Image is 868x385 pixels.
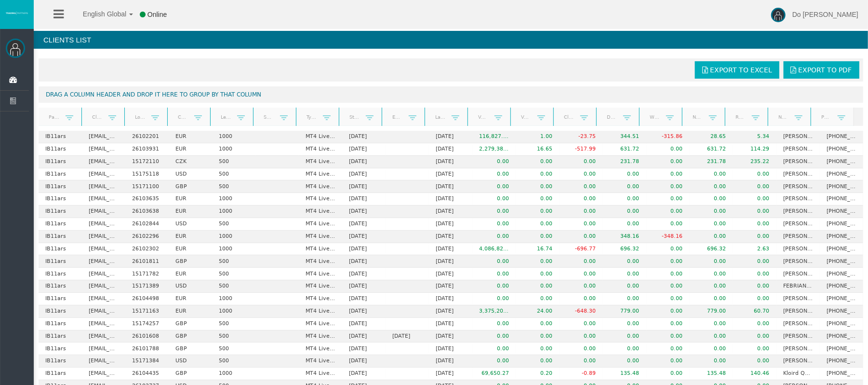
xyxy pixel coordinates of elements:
[733,293,776,305] td: 0.00
[82,143,125,156] td: [EMAIL_ADDRESS][DOMAIN_NAME]
[516,193,560,206] td: 0.00
[690,168,733,181] td: 0.00
[733,255,776,268] td: 0.00
[603,243,646,256] td: 696.32
[429,218,472,231] td: [DATE]
[646,206,690,218] td: 0.00
[169,193,212,206] td: EUR
[214,110,237,124] a: Leverage
[125,268,169,280] td: 15171782
[733,168,776,181] td: 0.00
[39,280,82,293] td: IB11ars
[299,318,342,330] td: MT4 LiveFloatingSpreadAccount
[820,318,863,330] td: [PHONE_NUMBER]
[125,180,169,193] td: 15171100
[42,110,66,124] a: Partner code
[776,280,820,293] td: FEBRIANTOMI FEBRIANTOMI
[560,318,603,330] td: 0.00
[516,206,560,218] td: 0.00
[820,180,863,193] td: [PHONE_NUMBER]
[429,193,472,206] td: [DATE]
[560,206,603,218] td: 0.00
[212,156,255,168] td: 500
[212,218,255,231] td: 500
[733,143,776,156] td: 114.29
[776,206,820,218] td: [PERSON_NAME]
[342,143,386,156] td: [DATE]
[560,180,603,193] td: 0.00
[516,231,560,243] td: 0.00
[212,131,255,143] td: 1000
[472,268,516,280] td: 0.00
[342,318,386,330] td: [DATE]
[212,180,255,193] td: 500
[516,218,560,231] td: 0.00
[792,11,858,18] span: Do [PERSON_NAME]
[603,293,646,305] td: 0.00
[646,168,690,181] td: 0.00
[299,180,342,193] td: MT4 LiveFloatingSpreadAccount
[342,305,386,318] td: [DATE]
[560,231,603,243] td: 0.00
[516,168,560,181] td: 0.00
[472,156,516,168] td: 0.00
[125,218,169,231] td: 26102844
[733,193,776,206] td: 0.00
[472,131,516,143] td: 116,827.00
[299,193,342,206] td: MT4 LiveFixedSpreadAccount
[299,243,342,256] td: MT4 LiveFixedSpreadAccount
[820,206,863,218] td: [PHONE_NUMBER]
[603,131,646,143] td: 344.51
[646,231,690,243] td: -348.16
[799,66,852,74] span: Export to PDF
[82,193,125,206] td: [EMAIL_ADDRESS][DOMAIN_NAME]
[646,218,690,231] td: 0.00
[690,293,733,305] td: 0.00
[70,10,126,18] span: English Global
[820,168,863,181] td: [PHONE_NUMBER]
[603,305,646,318] td: 779.00
[472,280,516,293] td: 0.00
[646,156,690,168] td: 0.00
[695,61,779,79] a: Export to Excel
[39,318,82,330] td: IB11ars
[516,143,560,156] td: 16.65
[558,110,580,124] a: Closed PNL
[125,168,169,181] td: 15175118
[820,131,863,143] td: [PHONE_NUMBER]
[690,156,733,168] td: 231.78
[472,206,516,218] td: 0.00
[172,110,194,124] a: Currency
[516,180,560,193] td: 0.00
[39,305,82,318] td: IB11ars
[342,180,386,193] td: [DATE]
[212,193,255,206] td: 1000
[39,218,82,231] td: IB11ars
[690,206,733,218] td: 0.00
[603,206,646,218] td: 0.00
[733,206,776,218] td: 0.00
[299,255,342,268] td: MT4 LiveFixedSpreadAccount
[603,280,646,293] td: 0.00
[429,143,472,156] td: [DATE]
[299,305,342,318] td: MT4 LiveFloatingSpreadAccount
[342,255,386,268] td: [DATE]
[472,231,516,243] td: 0.00
[429,293,472,305] td: [DATE]
[5,11,29,15] img: logo.svg
[560,143,603,156] td: -517.99
[429,231,472,243] td: [DATE]
[560,168,603,181] td: 0.00
[690,231,733,243] td: 0.00
[429,131,472,143] td: [DATE]
[342,206,386,218] td: [DATE]
[690,243,733,256] td: 696.32
[342,231,386,243] td: [DATE]
[169,168,212,181] td: USD
[125,143,169,156] td: 26103931
[690,268,733,280] td: 0.00
[169,143,212,156] td: EUR
[342,156,386,168] td: [DATE]
[169,131,212,143] td: EUR
[39,143,82,156] td: IB11ars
